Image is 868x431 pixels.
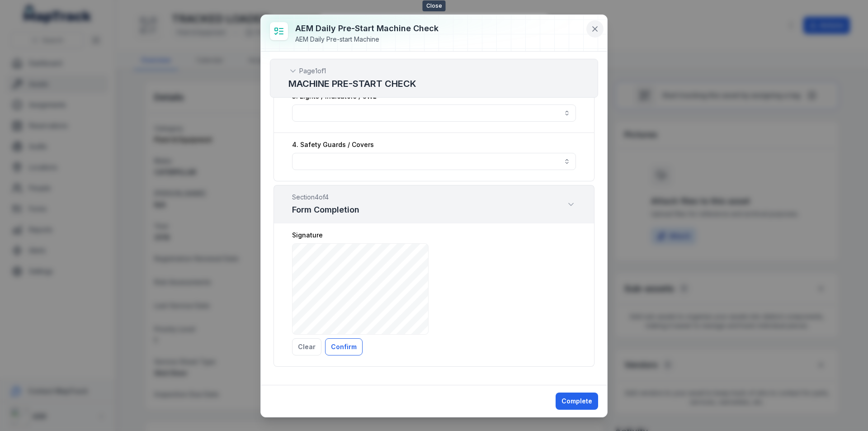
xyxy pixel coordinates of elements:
[299,66,326,76] span: Page 1 of 1
[292,338,321,355] button: Clear
[325,338,363,355] button: Confirm
[292,193,359,202] span: Section 4 of 4
[288,77,580,90] h2: MACHINE PRE-START CHECK
[423,0,446,11] span: Close
[566,199,576,209] button: Expand
[295,35,439,44] div: AEM Daily Pre-start Machine
[292,231,323,240] label: Signature
[292,204,359,216] h3: Form Completion
[292,140,374,149] label: 4. Safety Guards / Covers
[295,22,439,35] h3: AEM Daily Pre-start Machine Check
[556,393,598,410] button: Complete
